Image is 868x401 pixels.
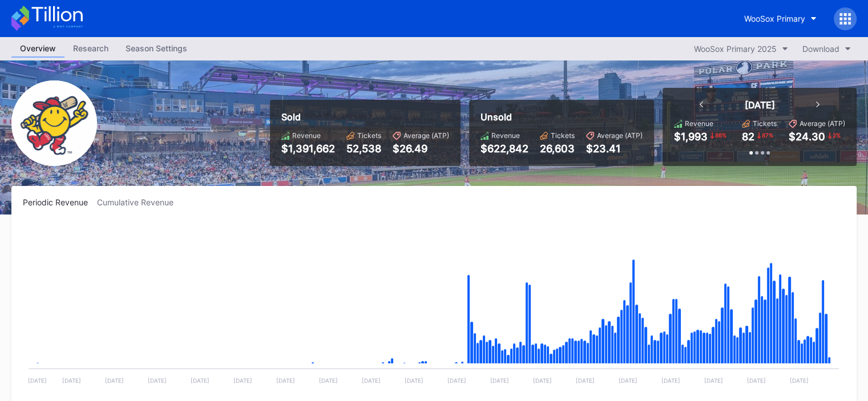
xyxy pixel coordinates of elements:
[789,131,825,143] div: $24.30
[797,41,857,56] button: Download
[688,41,794,56] button: WooSox Primary 2025
[551,131,575,140] div: Tickets
[292,131,321,140] div: Revenue
[533,377,552,384] text: [DATE]
[62,377,81,384] text: [DATE]
[447,377,466,384] text: [DATE]
[714,131,728,140] div: 86 %
[105,377,124,384] text: [DATE]
[753,119,777,128] div: Tickets
[148,377,167,384] text: [DATE]
[346,143,381,155] div: 52,538
[117,40,196,58] a: Season Settings
[761,131,774,140] div: 87 %
[597,131,643,140] div: Average (ATP)
[28,377,47,384] text: [DATE]
[23,221,845,392] svg: Chart title
[744,14,805,23] div: WooSox Primary
[393,143,449,155] div: $26.49
[491,131,520,140] div: Revenue
[736,8,825,29] button: WooSox Primary
[362,377,381,384] text: [DATE]
[11,40,64,58] a: Overview
[694,44,777,54] div: WooSox Primary 2025
[800,119,845,128] div: Average (ATP)
[789,377,808,384] text: [DATE]
[661,377,680,384] text: [DATE]
[745,99,775,111] div: [DATE]
[674,131,708,143] div: $1,993
[276,377,295,384] text: [DATE]
[319,377,338,384] text: [DATE]
[575,377,594,384] text: [DATE]
[357,131,381,140] div: Tickets
[97,197,183,207] div: Cumulative Revenue
[742,131,754,143] div: 82
[618,377,637,384] text: [DATE]
[405,377,423,384] text: [DATE]
[64,40,117,56] div: Research
[802,44,839,54] div: Download
[481,111,643,123] div: Unsold
[704,377,722,384] text: [DATE]
[746,377,765,384] text: [DATE]
[11,80,97,166] img: WooSox_Primary.png
[64,40,117,58] a: Research
[117,40,196,56] div: Season Settings
[540,143,575,155] div: 26,603
[281,143,335,155] div: $1,391,662
[490,377,509,384] text: [DATE]
[23,197,97,207] div: Periodic Revenue
[403,131,449,140] div: Average (ATP)
[831,131,842,140] div: 2 %
[586,143,643,155] div: $23.41
[481,143,528,155] div: $622,842
[685,119,713,128] div: Revenue
[233,377,252,384] text: [DATE]
[191,377,209,384] text: [DATE]
[281,111,449,123] div: Sold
